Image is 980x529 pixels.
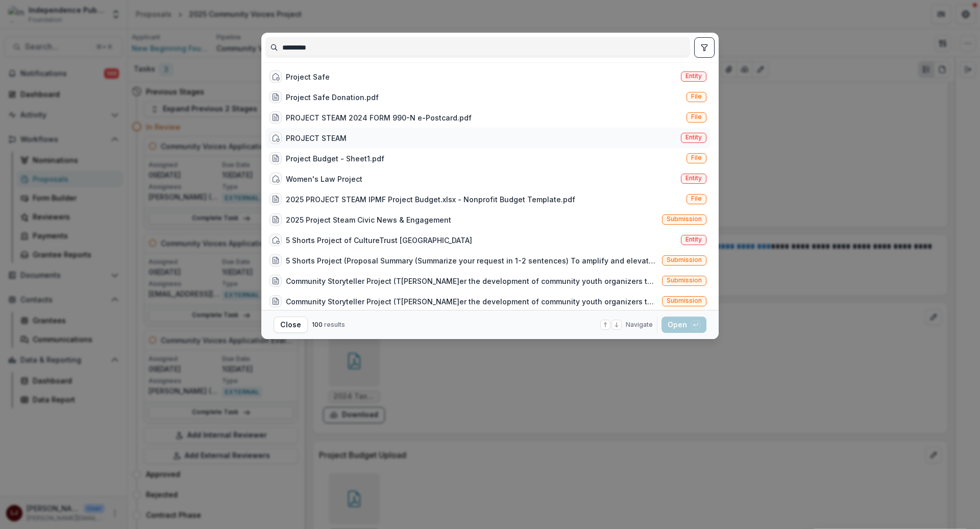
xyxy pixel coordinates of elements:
button: Open [661,317,706,333]
div: Community Storyteller Project (T[PERSON_NAME]er the development of community youth organizers thr... [286,276,658,286]
span: results [324,321,345,328]
button: Close [274,317,308,333]
div: Women's Law Project [286,174,362,184]
div: 5 Shorts Project of CultureTrust [GEOGRAPHIC_DATA] [286,235,472,246]
div: Project Safe Donation.pdf [286,92,379,103]
div: 2025 Project Steam Civic News & Engagement [286,214,451,225]
span: File [691,195,702,202]
span: File [691,113,702,121]
div: Project Safe [286,71,330,82]
div: Community Storyteller Project (T[PERSON_NAME]er the development of community youth organizers thr... [286,296,658,307]
span: Entity [685,175,702,182]
div: PROJECT STEAM 2024 FORM 990-N e-Postcard.pdf [286,112,472,123]
span: Submission [667,256,702,263]
span: Submission [667,297,702,304]
span: 100 [312,321,323,328]
div: Project Budget - Sheet1.pdf [286,153,384,164]
span: Entity [685,236,702,243]
span: Submission [667,215,702,223]
span: File [691,93,702,100]
span: Entity [685,73,702,80]
span: File [691,154,702,161]
span: Entity [685,134,702,141]
div: PROJECT STEAM [286,133,347,143]
div: 2025 PROJECT STEAM IPMF Project Budget.xlsx - Nonprofit Budget Template.pdf [286,194,575,205]
div: 5 Shorts Project (Proposal Summary (Summarize your request in 1-2 sentences) To amplify and eleva... [286,255,658,266]
span: Submission [667,277,702,284]
span: Navigate [626,320,653,329]
button: toggle filters [694,37,715,58]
